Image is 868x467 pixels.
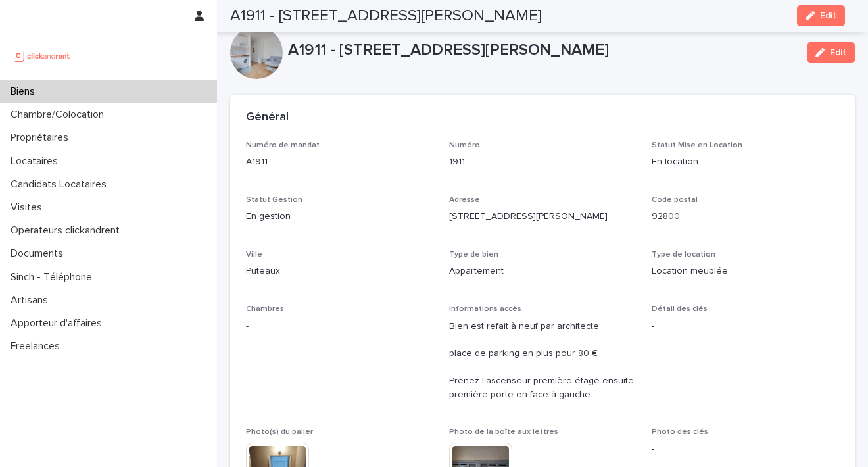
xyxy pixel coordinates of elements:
[288,41,796,60] p: A1911 - [STREET_ADDRESS][PERSON_NAME]
[246,210,433,224] p: En gestion
[5,224,130,237] p: Operateurs clickandrent
[820,11,836,20] span: Edit
[5,109,114,121] p: Chambre/Colocation
[449,155,637,169] p: 1911
[5,294,59,307] p: Artisans
[246,141,320,149] span: Numéro de mandat
[449,141,480,149] span: Numéro
[230,7,542,26] h2: A1911 - [STREET_ADDRESS][PERSON_NAME]
[5,271,103,283] p: Sinch - Téléphone
[5,317,112,330] p: Apporteur d'affaires
[652,320,839,333] p: -
[449,320,637,402] p: Bien est refait à neuf par architecte place de parking en plus pour 80 € Prenez l'ascenseur premi...
[246,264,433,278] p: Puteaux
[652,251,715,258] span: Type de location
[246,305,284,313] span: Chambres
[652,264,839,278] p: Location meublée
[5,201,53,214] p: Visites
[652,141,742,149] span: Statut Mise en Location
[246,251,262,258] span: Ville
[5,132,79,144] p: Propriétaires
[652,305,708,313] span: Détail des clés
[652,196,698,204] span: Code postal
[449,305,521,313] span: Informations accès
[5,340,70,353] p: Freelances
[246,320,433,333] p: -
[5,247,74,260] p: Documents
[652,210,839,224] p: 92800
[246,428,313,436] span: Photo(s) du palier
[449,210,637,224] p: [STREET_ADDRESS][PERSON_NAME]
[246,111,289,125] h2: Général
[807,42,855,63] button: Edit
[449,196,480,204] span: Adresse
[246,155,433,169] p: A1911
[652,443,839,456] p: -
[449,251,498,258] span: Type de bien
[797,5,845,26] button: Edit
[11,43,74,69] img: UCB0brd3T0yccxBKYDjQ
[5,86,45,98] p: Biens
[830,48,846,57] span: Edit
[246,196,302,204] span: Statut Gestion
[449,428,558,436] span: Photo de la boîte aux lettres
[5,178,117,191] p: Candidats Locataires
[652,155,839,169] p: En location
[5,155,68,168] p: Locataires
[652,428,708,436] span: Photo des clés
[449,264,637,278] p: Appartement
